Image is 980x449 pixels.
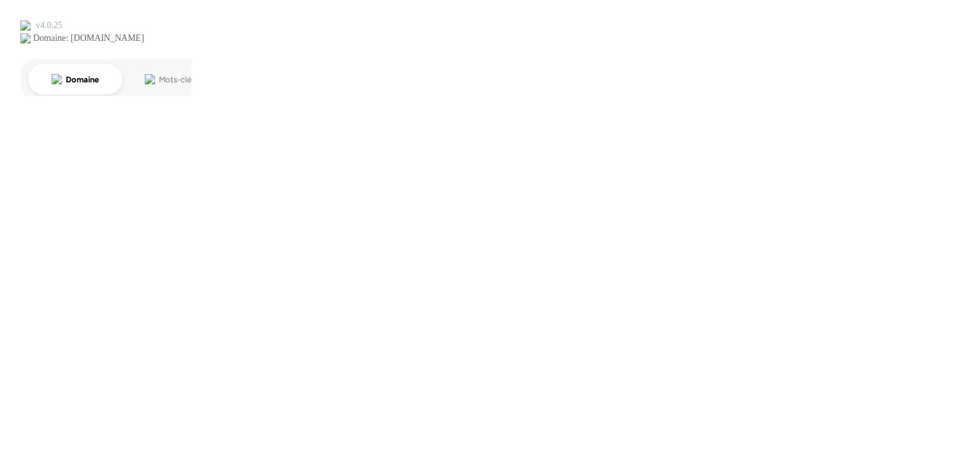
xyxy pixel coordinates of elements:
img: logo_orange.svg [20,20,31,31]
div: Mots-clés [159,75,195,84]
div: v 4.0.25 [36,20,63,31]
div: Domaine [66,75,98,84]
img: website_grey.svg [20,33,31,43]
img: tab_domain_overview_orange.svg [52,74,62,84]
img: tab_keywords_by_traffic_grey.svg [145,74,155,84]
div: Domaine: [DOMAIN_NAME] [33,33,144,43]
